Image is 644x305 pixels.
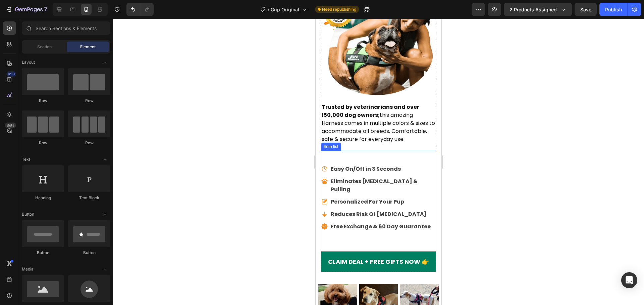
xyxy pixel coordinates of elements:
div: Open Intercom Messenger [621,272,637,288]
span: Toggle open [100,57,110,68]
div: Publish [605,6,622,13]
span: / [268,6,269,13]
span: Toggle open [100,264,110,275]
div: Row [68,98,110,104]
span: Toggle open [100,154,110,165]
div: Text Block [68,195,110,201]
span: Media [22,266,34,272]
span: Text [22,156,30,162]
span: Element [80,44,96,50]
button: Save [575,3,597,16]
iframe: Design area [316,19,441,305]
div: Undo/Redo [126,3,154,16]
span: Save [580,7,591,12]
span: Button [22,211,34,217]
div: Row [68,140,110,146]
a: CLAIM DEAL + FREE GIFTS NOW 👉 [5,233,120,253]
strong: Free Exchange & 60 Day Guarantee [15,204,115,212]
button: 2 products assigned [504,3,572,16]
p: 7 [44,5,47,13]
strong: Easy On/Off in 3 Seconds [15,146,85,154]
div: Item list [7,125,24,131]
p: CLAIM DEAL + FREE GIFTS NOW 👉 [12,238,113,248]
button: Publish [599,3,628,16]
span: Section [37,44,52,50]
strong: Eliminates [MEDICAL_DATA] & Pulling [15,159,102,174]
div: Row [22,98,64,104]
div: 450 [6,71,16,77]
strong: Personalized For Your Pup [15,179,89,187]
span: Toggle open [100,209,110,220]
div: Row [22,140,64,146]
img: 508070977674937450-3c8fab05-8acb-4d5c-bae9-1b47af7f7e43.webp [84,265,123,304]
div: Beta [5,123,16,128]
button: 7 [3,3,50,16]
div: Button [68,250,110,256]
span: 2 products assigned [509,6,557,13]
img: 508070977674937450-45b65595-b379-4204-b8f6-72527d626a71.webp [44,265,83,304]
p: this amazing Harness comes in multiple colors & sizes to accommodate all breeds. Comfortable, saf... [6,84,120,125]
div: Heading [22,195,64,201]
img: 508070977674937450-4bb4a447-4242-4472-8c29-c0b179b75d14.webp [3,265,42,304]
span: Need republishing [322,6,356,12]
span: Grip Original [271,6,299,13]
strong: Trusted by veterinarians and over 150,000 dog owners; [6,84,104,100]
strong: Reduces Risk Of [MEDICAL_DATA] [15,192,111,199]
div: Button [22,250,64,256]
span: Layout [22,59,35,65]
input: Search Sections & Elements [22,21,110,35]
